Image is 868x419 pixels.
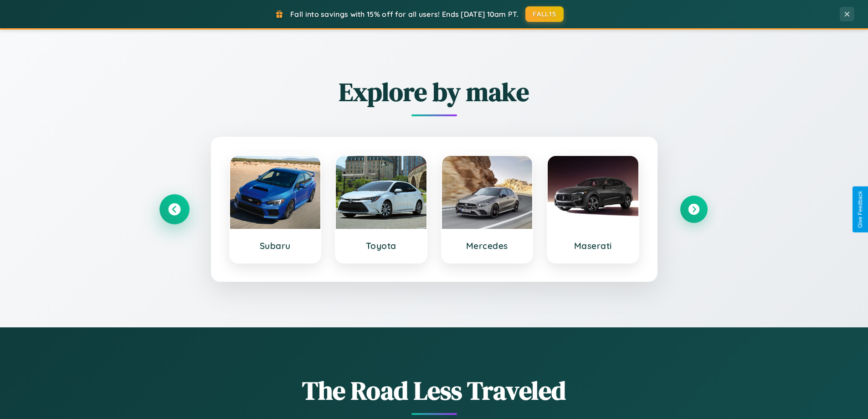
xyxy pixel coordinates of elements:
[345,240,417,251] h3: Toyota
[161,373,708,408] h1: The Road Less Traveled
[451,240,524,251] h3: Mercedes
[290,10,519,19] span: Fall into savings with 15% off for all users! Ends [DATE] 10am PT.
[161,74,708,109] h2: Explore by make
[857,191,863,228] div: Give Feedback
[525,6,564,22] button: FALL15
[239,240,312,251] h3: Subaru
[557,240,629,251] h3: Maserati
